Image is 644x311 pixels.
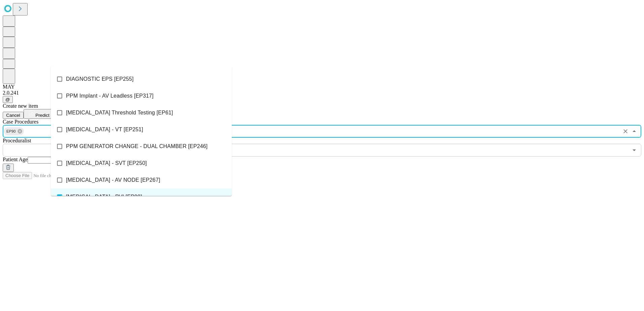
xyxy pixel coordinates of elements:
[66,142,207,150] span: PPM GENERATOR CHANGE - DUAL CHAMBER [EP246]
[3,84,641,90] div: MAY
[66,176,160,184] span: [MEDICAL_DATA] - AV NODE [EP267]
[35,113,49,118] span: Predict
[66,92,154,100] span: PPM Implant - AV Leadless [EP317]
[3,138,31,143] span: Proceduralist
[24,109,55,119] button: Predict
[630,145,639,155] button: Open
[3,112,24,119] button: Cancel
[3,103,38,109] span: Create new item
[630,127,639,136] button: Close
[4,127,24,135] div: EP90
[66,126,143,134] span: [MEDICAL_DATA] - VT [EP251]
[66,75,134,83] span: DIAGNOSTIC EPS [EP255]
[621,127,630,136] button: Clear
[66,159,147,167] span: [MEDICAL_DATA] - SVT [EP250]
[3,157,28,162] span: Patient Age
[66,193,142,201] span: [MEDICAL_DATA] - PVI [EP90]
[66,109,173,117] span: [MEDICAL_DATA] Threshold Testing [EP61]
[6,113,20,118] span: Cancel
[5,97,10,102] span: @
[3,90,641,96] div: 2.0.241
[3,96,13,103] button: @
[3,119,38,125] span: Scheduled Procedure
[4,128,19,135] span: EP90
